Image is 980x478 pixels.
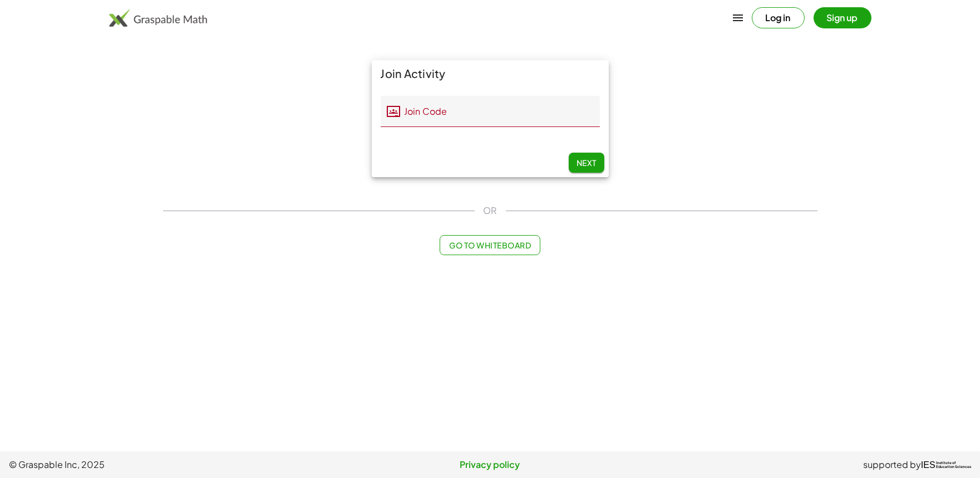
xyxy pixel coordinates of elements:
[484,204,497,217] span: OR
[569,153,604,173] button: Next
[440,235,540,255] button: Go to Whiteboard
[936,461,971,469] span: Institute of Education Sciences
[921,460,935,470] span: IES
[863,458,921,471] span: supported by
[576,158,596,168] span: Next
[814,7,871,28] button: Sign up
[449,240,531,250] span: Go to Whiteboard
[752,7,805,28] button: Log in
[329,458,650,471] a: Privacy policy
[921,458,971,471] a: IESInstitute ofEducation Sciences
[9,458,329,471] span: © Graspable Inc, 2025
[372,60,609,87] div: Join Activity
